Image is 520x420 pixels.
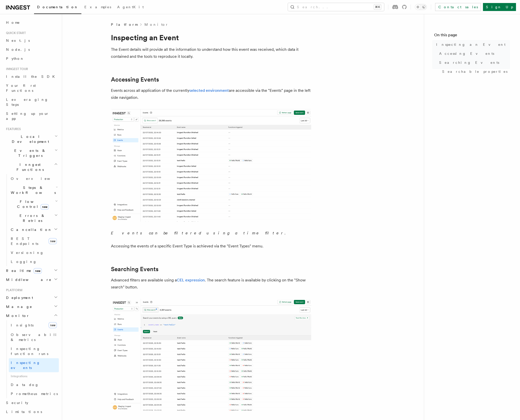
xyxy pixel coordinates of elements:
span: Integrations [9,372,59,380]
a: Examples [81,2,114,14]
a: Datadog [9,380,59,389]
span: Local Development [4,134,55,144]
kbd: ⌘K [374,5,381,10]
a: Contact sales [435,3,481,11]
a: Searchable properties [440,67,510,76]
h1: Inspecting an Event [111,33,311,42]
a: Sign Up [483,3,516,11]
span: Monitor [4,313,30,318]
button: Search...⌘K [288,3,384,11]
a: Setting up your app [4,109,59,123]
span: Limitations [6,410,42,414]
span: Platform [4,288,23,292]
a: Documentation [34,2,81,14]
span: Flow Control [9,199,55,209]
a: Inspecting events [9,358,59,372]
a: Accessing Events [111,76,159,83]
a: Searching Events [437,58,510,67]
span: Examples [84,5,111,9]
span: Features [4,127,21,131]
span: Manage [4,304,32,309]
div: Monitor [4,320,59,398]
span: Quick start [4,31,26,35]
img: The Events list features the last events received. [111,109,311,222]
a: Leveraging Steps [4,95,59,109]
a: Observability & metrics [9,330,59,344]
span: Setting up your app [6,112,49,121]
a: Versioning [9,248,59,257]
span: Searching Events [439,60,499,65]
button: Inngest Functions [4,160,59,174]
span: Inngest Functions [4,162,54,172]
a: REST Endpointsnew [9,234,59,248]
a: Accessing Events [437,49,510,58]
a: Install the SDK [4,72,59,81]
span: Python [6,57,24,61]
span: new [34,268,42,274]
span: AgentKit [117,5,144,9]
button: Middleware [4,275,59,284]
a: AgentKit [114,2,147,14]
button: Toggle dark mode [415,4,427,10]
button: Events & Triggers [4,146,59,160]
span: Insights [11,323,34,327]
button: Manage [4,302,59,311]
a: Searching Events [111,266,158,273]
p: Events across all application of the currently are accessible via the "Events" page in the left s... [111,87,311,101]
span: Home [6,20,20,25]
button: Errors & Retries [9,211,59,225]
span: REST Endpoints [11,237,38,246]
span: Errors & Retries [9,213,54,223]
span: Inspecting events [11,361,40,370]
a: Logging [9,257,59,266]
span: Steps & Workflows [9,185,56,195]
button: Local Development [4,132,59,146]
button: Cancellation [9,225,59,234]
span: Cancellation [9,227,52,232]
button: Deployment [4,293,59,302]
span: Security [6,401,28,405]
a: Node.js [4,45,59,54]
span: Next.js [6,39,30,43]
span: Logging [11,260,37,264]
a: CEL expression [177,278,205,282]
span: new [49,322,57,328]
span: Overview [11,177,62,181]
p: Advanced filters are available using a . The search feature is available by clicking on the "Show... [111,277,311,291]
a: Inspecting an Event [434,40,510,49]
span: Leveraging Steps [6,98,48,107]
span: Deployment [4,295,33,300]
button: Monitor [4,311,59,320]
a: Python [4,54,59,63]
span: Observability & metrics [11,333,62,342]
span: Datadog [11,383,39,387]
span: Accessing Events [439,51,494,56]
a: Next.js [4,36,59,45]
span: Install the SDK [6,75,58,79]
a: Prometheus metrics [9,389,59,398]
button: Realtimenew [4,266,59,275]
span: Versioning [11,251,44,255]
h4: On this page [434,32,510,40]
span: Documentation [37,5,78,9]
button: Steps & Workflows [9,183,59,197]
span: Middleware [4,277,52,282]
span: Realtime [4,268,42,273]
p: Accessing the events of a specific Event Type is achieved via the "Event Types" menu. [111,243,311,250]
span: Searchable properties [442,69,507,74]
span: Inspecting an Event [436,42,505,47]
img: The events list features an advance search feature that filters results using a CEL query. [111,299,311,410]
span: Platform [111,22,137,27]
a: selected environment [189,88,229,93]
span: new [49,238,57,244]
span: Node.js [6,48,30,52]
a: Overview [9,174,59,183]
div: Inngest Functions [4,174,59,266]
a: Insightsnew [9,320,59,330]
span: Events & Triggers [4,148,55,158]
button: Flow Controlnew [9,197,59,211]
p: The Event details will provide all the information to understand how this event was received, whi... [111,46,311,60]
a: Limitations [4,407,59,416]
span: Prometheus metrics [11,392,58,396]
em: Events can be filtered using a time filter. [111,231,291,235]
